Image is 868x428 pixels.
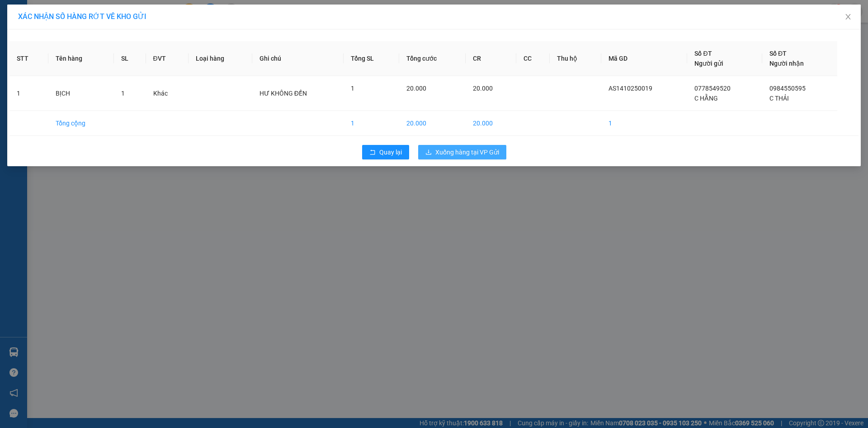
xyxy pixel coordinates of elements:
button: downloadXuống hàng tại VP Gửi [418,145,506,159]
span: C THẢI [769,95,789,102]
th: STT [9,41,48,76]
th: SL [114,41,146,76]
span: 0984550595 [769,85,806,92]
span: HƯ KHÔNG ĐỀN [259,90,307,97]
span: XÁC NHẬN SỐ HÀNG RỚT VỀ KHO GỬI [18,12,146,21]
span: C HẰNG [694,95,718,102]
button: Close [835,5,861,30]
td: BỊCH [48,76,114,111]
span: Quay lại [379,147,402,157]
th: Thu hộ [550,41,601,76]
td: 1 [9,76,48,111]
td: Tổng cộng [48,111,114,136]
span: 1 [351,85,354,92]
td: 1 [601,111,688,136]
td: 20.000 [466,111,516,136]
td: 1 [344,111,399,136]
td: Khác [146,76,189,111]
span: close [844,13,852,20]
span: Người nhận [769,60,804,67]
span: Xuống hàng tại VP Gửi [435,147,499,157]
td: 20.000 [399,111,465,136]
th: CR [466,41,516,76]
span: Người gửi [694,60,723,67]
th: Tổng SL [344,41,399,76]
th: CC [516,41,550,76]
li: In ngày: 12:56 14/10 [5,67,115,80]
button: rollbackQuay lại [362,145,409,159]
th: Mã GD [601,41,688,76]
th: Tổng cước [399,41,465,76]
span: 1 [121,90,125,97]
li: Thảo [PERSON_NAME] [5,54,115,67]
span: 20.000 [406,85,426,92]
span: AS1410250019 [609,85,652,92]
th: ĐVT [146,41,189,76]
th: Tên hàng [48,41,114,76]
th: Ghi chú [252,41,344,76]
span: download [425,149,432,156]
th: Loại hàng [189,41,252,76]
span: 0778549520 [694,85,731,92]
img: logo.jpg [5,5,54,54]
span: rollback [369,149,376,156]
span: Số ĐT [769,50,787,57]
span: Số ĐT [694,50,712,57]
span: 20.000 [473,85,493,92]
